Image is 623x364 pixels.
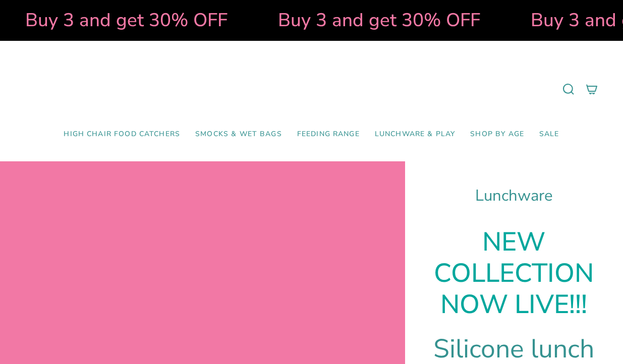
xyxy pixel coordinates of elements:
[22,8,224,33] strong: Buy 3 and get 30% OFF
[463,123,532,146] a: Shop by Age
[195,130,282,139] span: Smocks & Wet Bags
[297,130,360,139] span: Feeding Range
[470,130,524,139] span: Shop by Age
[367,123,463,146] a: Lunchware & Play
[434,224,594,322] strong: NEW COLLECTION NOW LIVE!!!
[64,130,180,139] span: High Chair Food Catchers
[274,8,477,33] strong: Buy 3 and get 30% OFF
[430,187,598,205] h1: Lunchware
[539,130,559,139] span: SALE
[224,56,399,123] a: Mumma’s Little Helpers
[290,123,367,146] a: Feeding Range
[188,123,290,146] a: Smocks & Wet Bags
[532,123,567,146] a: SALE
[56,123,188,146] a: High Chair Food Catchers
[375,130,455,139] span: Lunchware & Play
